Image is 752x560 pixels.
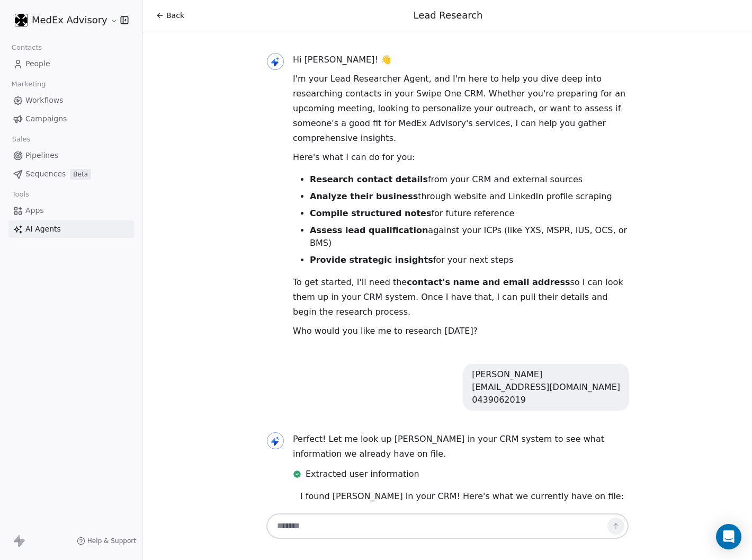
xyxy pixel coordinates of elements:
span: Workflows [25,95,64,106]
strong: Research contact details [310,174,428,184]
p: Here's what I can do for you: [293,150,629,165]
strong: Provide strategic insights [310,255,433,265]
span: Sales [7,131,35,147]
strong: contact's name and email address [407,277,570,287]
span: Tools [7,186,33,202]
strong: Compile structured notes [310,208,431,218]
img: MEDEX-rounded%20corners-white%20on%20black.png [15,14,28,26]
span: Beta [70,169,91,180]
span: AI Agents [25,224,61,235]
a: People [8,55,134,73]
a: Pipelines [8,147,134,164]
strong: Analyze their business [310,191,418,201]
span: Apps [25,205,44,216]
a: Campaigns [8,110,134,128]
p: Hi [PERSON_NAME]! 👋 [293,52,629,67]
p: I'm your Lead Researcher Agent, and I'm here to help you dive deep into researching contacts in y... [293,72,629,146]
span: Contacts [7,40,47,56]
a: AI Agents [8,220,134,238]
div: Open Intercom Messenger [716,524,741,549]
span: Lead Research [414,10,483,21]
li: from your CRM and external sources [310,173,629,186]
a: Apps [8,202,134,219]
span: Help & Support [87,537,136,545]
button: MedEx Advisory [13,11,113,29]
p: Who would you like me to research [DATE]? [293,324,629,339]
p: I found [PERSON_NAME] in your CRM! Here's what we currently have on file: [300,489,629,504]
strong: Current CRM Information: [300,510,424,520]
span: Sequences [25,168,66,180]
a: Help & Support [77,537,136,545]
div: ​[PERSON_NAME] [EMAIL_ADDRESS][DOMAIN_NAME] 0439062019 [472,368,620,406]
strong: Assess lead qualification [310,225,428,235]
span: Pipelines [25,150,58,161]
span: People [25,58,50,69]
li: against your ICPs (like YXS, MSPR, IUS, OCS, or BMS) [310,224,629,250]
span: Campaigns [25,113,67,125]
li: for future reference [310,207,629,220]
a: SequencesBeta [8,165,134,183]
span: Marketing [7,76,50,92]
p: To get started, I'll need the so I can look them up in your CRM system. Once I have that, I can p... [293,275,629,319]
li: for your next steps [310,254,629,266]
a: Workflows [8,92,134,109]
li: through website and LinkedIn profile scraping [310,190,629,203]
span: Extracted user information [306,468,419,481]
span: Back [166,10,184,21]
p: Perfect! Let me look up [PERSON_NAME] in your CRM system to see what information we already have ... [293,432,629,461]
span: MedEx Advisory [32,13,108,27]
